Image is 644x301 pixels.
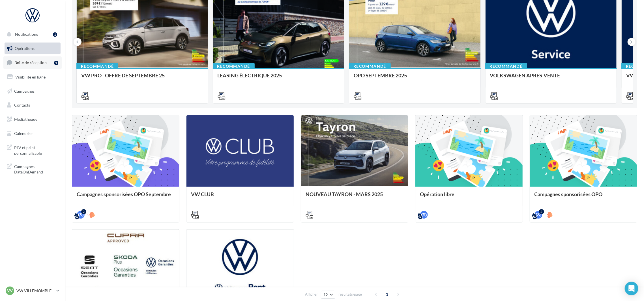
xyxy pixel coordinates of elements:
div: 1 [53,32,57,37]
span: Boîte de réception [14,60,47,65]
div: Campagnes sponsorisées OPO [534,191,632,203]
div: Recommandé [76,63,118,69]
div: VOLKSWAGEN APRES-VENTE [490,73,612,84]
div: Open Intercom Messenger [625,282,638,295]
span: Afficher [305,292,318,297]
span: résultats/page [338,292,362,297]
span: Visibilité en ligne [15,75,46,79]
div: Campagnes sponsorisées OPO Septembre [77,191,175,203]
a: Contacts [3,99,62,111]
span: Médiathèque [14,117,37,122]
div: VW PRO - OFFRE DE SEPTEMBRE 25 [81,73,203,84]
a: PLV et print personnalisable [3,141,62,158]
a: Calendrier [3,128,62,139]
a: Campagnes [3,85,62,97]
span: 12 [323,292,328,297]
a: Médiathèque [3,113,62,125]
button: 12 [321,291,335,299]
div: Recommandé [485,63,527,69]
div: 2 [539,209,544,214]
span: Campagnes [14,88,35,93]
div: LEASING ÉLECTRIQUE 2025 [218,73,340,84]
div: Opération libre [420,191,518,203]
span: 1 [383,290,392,299]
div: 2 [81,209,86,214]
a: Opérations [3,43,62,54]
span: Contacts [14,103,30,107]
div: NOUVEAU TAYRON - MARS 2025 [306,191,403,203]
span: PLV et print personnalisable [14,144,58,156]
span: Campagnes DataOnDemand [14,163,58,175]
a: VV VW VILLEMOMBLE [5,285,61,296]
span: Calendrier [14,131,33,136]
div: Recommandé [349,63,391,69]
span: VV [7,288,13,294]
button: Notifications 1 [3,28,59,40]
div: VW CLUB [191,191,289,203]
a: Visibilité en ligne [3,71,62,83]
p: VW VILLEMOMBLE [16,288,54,294]
a: Campagnes DataOnDemand [3,160,62,177]
span: Opérations [15,46,35,51]
div: OPO SEPTEMBRE 2025 [354,73,476,84]
a: Boîte de réception1 [3,56,62,69]
div: Recommandé [213,63,255,69]
div: 1 [54,61,58,65]
span: Notifications [15,32,38,37]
